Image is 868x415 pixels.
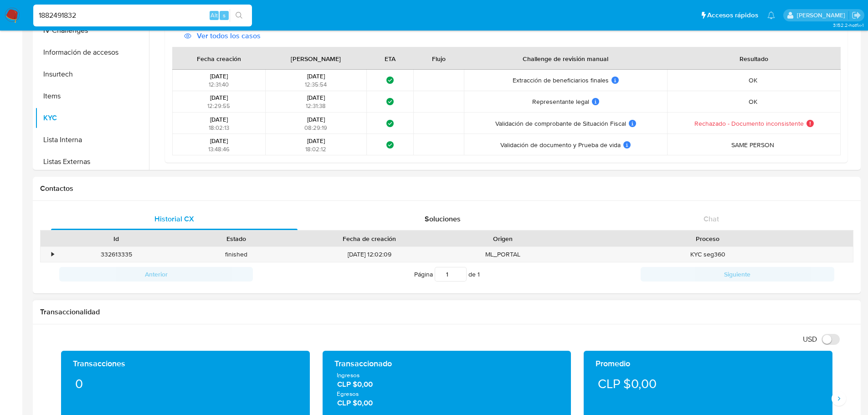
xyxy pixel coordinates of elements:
[154,214,194,224] span: Historial CX
[211,11,218,20] span: Alt
[176,247,296,262] div: finished
[40,184,853,193] h1: Contactos
[35,20,149,41] button: IV Challenges
[59,267,253,282] button: Anterior
[35,41,149,63] button: Información de accesos
[40,307,853,317] h1: Transaccionalidad
[707,10,758,20] span: Accesos rápidos
[35,107,149,129] button: KYC
[449,234,556,243] div: Origen
[704,214,719,224] span: Chat
[33,10,252,21] input: Buscar usuario o caso...
[414,267,480,282] span: Página de
[425,214,461,224] span: Soluciones
[797,11,848,20] p: paloma.falcondesoto@mercadolibre.cl
[767,11,775,19] a: Notificaciones
[478,270,480,279] span: 1
[569,234,847,243] div: Proceso
[223,11,226,20] span: s
[833,21,863,29] span: 3.152.2-hotfix-1
[183,234,290,243] div: Estado
[641,267,834,282] button: Siguiente
[63,234,170,243] div: Id
[35,151,149,173] button: Listas Externas
[56,247,176,262] div: 332613335
[852,10,861,20] a: Salir
[563,247,853,262] div: KYC seg360
[230,9,248,22] button: search-icon
[35,63,149,85] button: Insurtech
[35,85,149,107] button: Items
[443,247,563,262] div: ML_PORTAL
[303,234,437,243] div: Fecha de creación
[51,250,54,259] div: •
[296,247,443,262] div: [DATE] 12:02:09
[35,129,149,151] button: Lista Interna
